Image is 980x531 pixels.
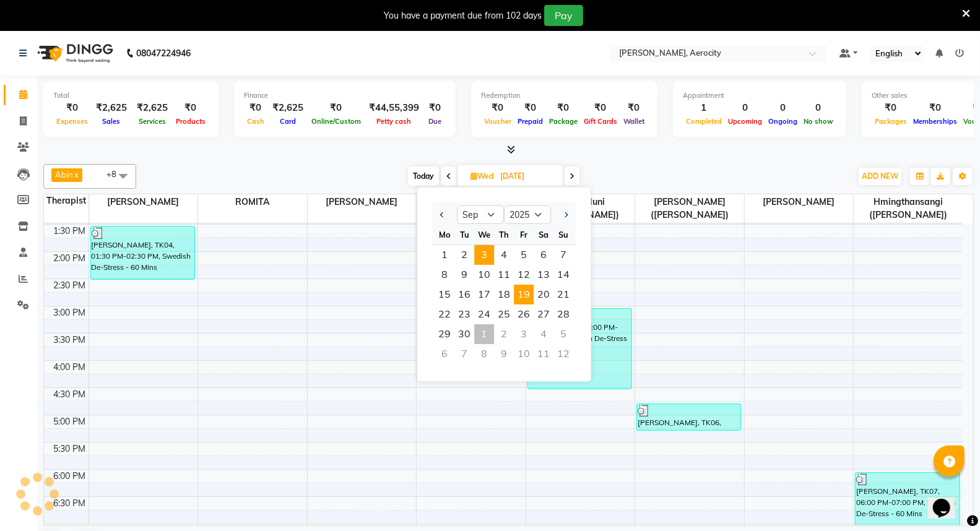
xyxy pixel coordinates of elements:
[494,344,514,364] div: Thursday, October 9, 2025
[494,285,514,304] span: 18
[534,285,553,304] span: 20
[244,90,446,101] div: Finance
[725,117,765,126] span: Upcoming
[454,265,474,285] span: 9
[553,265,573,285] div: Sunday, September 14, 2025
[308,194,417,210] span: [PERSON_NAME]
[494,265,514,285] div: Thursday, September 11, 2025
[467,171,497,181] span: Wed
[173,101,209,115] div: ₹0
[435,245,454,265] span: 1
[553,285,573,304] span: 21
[454,285,474,304] div: Tuesday, September 16, 2025
[408,166,439,186] span: Today
[437,205,448,225] button: Previous month
[435,265,454,285] div: Monday, September 8, 2025
[620,101,648,115] div: ₹0
[620,117,648,126] span: Wallet
[534,265,553,285] span: 13
[454,285,474,304] span: 16
[514,285,534,304] div: Friday, September 19, 2025
[553,344,573,364] div: Sunday, October 12, 2025
[91,227,194,279] div: [PERSON_NAME], TK04, 01:30 PM-02:30 PM, Swedish De-Stress - 60 Mins
[136,117,169,126] span: Services
[32,36,116,71] img: logo
[454,304,474,324] div: Tuesday, September 23, 2025
[454,304,474,324] span: 23
[553,265,573,285] span: 14
[244,117,267,126] span: Cash
[514,265,534,285] span: 12
[474,285,494,304] span: 17
[494,304,514,324] span: 25
[683,101,725,115] div: 1
[683,90,836,101] div: Appointment
[514,101,546,115] div: ₹0
[514,285,534,304] span: 19
[244,101,267,115] div: ₹0
[514,245,534,265] span: 5
[51,306,89,319] div: 3:00 PM
[51,279,89,292] div: 2:30 PM
[553,245,573,265] div: Sunday, September 7, 2025
[534,245,553,265] div: Saturday, September 6, 2025
[91,101,132,115] div: ₹2,625
[494,304,514,324] div: Thursday, September 25, 2025
[198,194,307,210] span: ROMITA
[534,225,553,244] div: Sa
[435,225,454,244] div: Mo
[44,194,89,207] div: Therapist
[862,171,898,181] span: ADD NEW
[546,117,581,126] span: Package
[435,344,454,364] div: Monday, October 6, 2025
[494,324,514,344] div: Thursday, October 2, 2025
[51,252,89,265] div: 2:00 PM
[765,117,800,126] span: Ongoing
[474,225,494,244] div: We
[454,245,474,265] div: Tuesday, September 2, 2025
[51,442,89,455] div: 5:30 PM
[553,245,573,265] span: 7
[51,361,89,374] div: 4:00 PM
[51,388,89,401] div: 4:30 PM
[481,90,648,101] div: Redemption
[553,285,573,304] div: Sunday, September 21, 2025
[859,168,901,185] button: ADD NEW
[454,245,474,265] span: 2
[435,245,454,265] div: Monday, September 1, 2025
[494,225,514,244] div: Th
[384,9,542,22] div: You have a payment due from 102 days
[474,265,494,285] div: Wednesday, September 10, 2025
[374,117,415,126] span: Petty cash
[534,245,553,265] span: 6
[514,344,534,364] div: Friday, October 10, 2025
[534,304,553,324] div: Saturday, September 27, 2025
[504,205,551,224] select: Select year
[683,117,725,126] span: Completed
[534,344,553,364] div: Saturday, October 11, 2025
[457,205,504,224] select: Select month
[637,404,740,430] div: [PERSON_NAME], TK06, 04:45 PM-05:15 PM, De-Stress Back & Shoulder Massage - 30 Mins
[553,225,573,244] div: Su
[872,101,910,115] div: ₹0
[910,101,960,115] div: ₹0
[494,265,514,285] span: 11
[514,117,546,126] span: Prepaid
[308,117,364,126] span: Online/Custom
[765,101,800,115] div: 0
[136,36,191,71] b: 08047224946
[553,304,573,324] span: 28
[534,324,553,344] div: Saturday, October 4, 2025
[73,170,79,179] a: x
[308,101,364,115] div: ₹0
[53,101,91,115] div: ₹0
[267,101,308,115] div: ₹2,625
[544,5,583,26] button: Pay
[581,117,620,126] span: Gift Cards
[51,497,89,510] div: 6:30 PM
[494,245,514,265] span: 4
[100,117,124,126] span: Sales
[856,473,960,525] div: [PERSON_NAME], TK07, 06:00 PM-07:00 PM, Swedish De-Stress - 60 Mins
[474,285,494,304] div: Wednesday, September 17, 2025
[910,117,960,126] span: Memberships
